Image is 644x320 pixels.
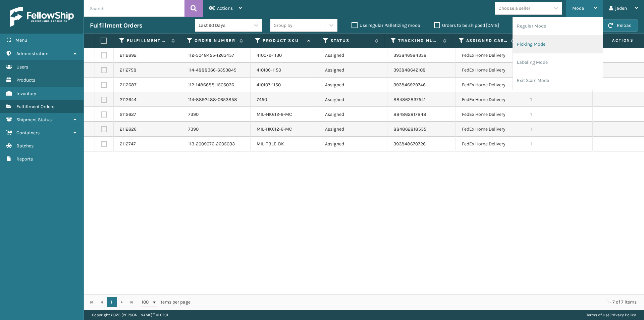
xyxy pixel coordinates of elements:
[456,122,524,137] td: FedEx Home Delivery
[195,38,236,44] label: Order Number
[257,52,282,58] a: 410079-1130
[513,35,603,53] li: Picking Mode
[586,313,609,317] a: Terms of Use
[16,130,40,136] span: Containers
[456,78,524,92] td: FedEx Home Delivery
[319,63,387,78] td: Assigned
[120,111,136,118] a: 2112627
[182,92,251,107] td: 114-8892488-0653858
[393,141,426,147] a: 393848670726
[513,17,603,35] li: Regular Mode
[572,5,584,11] span: Mode
[127,38,168,44] label: Fulfillment Order Id
[142,297,191,307] span: items per page
[199,22,251,29] div: Last 90 Days
[120,67,137,74] a: 2112758
[590,35,638,46] span: Actions
[319,137,387,151] td: Assigned
[16,77,35,83] span: Products
[15,37,27,43] span: Menu
[257,82,281,88] a: 410107-1150
[257,111,292,117] a: MIL-HK612-6-MC
[330,38,372,44] label: Status
[182,122,251,137] td: 7390
[107,297,117,307] a: 1
[498,5,530,12] div: Choose a seller
[182,107,251,122] td: 7390
[16,156,33,162] span: Reports
[182,48,251,63] td: 112-5048455-1263457
[456,107,524,122] td: FedEx Home Delivery
[610,313,636,317] a: Privacy Policy
[456,63,524,78] td: FedEx Home Delivery
[120,82,137,88] a: 2112687
[456,92,524,107] td: FedEx Home Delivery
[456,137,524,151] td: FedEx Home Delivery
[16,64,28,70] span: Users
[393,126,426,132] a: 884862818535
[524,92,593,107] td: 1
[524,137,593,151] td: 1
[524,107,593,122] td: 1
[120,96,137,103] a: 2112644
[16,117,52,123] span: Shipment Status
[200,299,637,306] div: 1 - 7 of 7 items
[257,126,292,132] a: MIL-HK612-6-MC
[16,104,54,109] span: Fulfillment Orders
[257,97,267,102] a: 7450
[319,122,387,137] td: Assigned
[393,97,426,102] a: 884862837541
[524,122,593,137] td: 1
[456,48,524,63] td: FedEx Home Delivery
[182,137,251,151] td: 113-2009076-2605033
[466,38,507,44] label: Assigned Carrier Service
[513,53,603,72] li: Labeling Mode
[142,299,152,306] span: 100
[16,143,34,149] span: Batches
[319,92,387,107] td: Assigned
[393,82,426,88] a: 393846929746
[398,38,439,44] label: Tracking Number
[182,78,251,92] td: 112-1486688-1505036
[434,22,499,28] label: Orders to be shipped [DATE]
[120,126,137,133] a: 2112626
[182,63,251,78] td: 114-4888366-6353845
[217,5,233,11] span: Actions
[319,78,387,92] td: Assigned
[90,21,142,30] h3: Fulfillment Orders
[120,52,137,59] a: 2112692
[10,7,74,27] img: logo
[257,141,284,147] a: MIL-TBLE-BK
[586,310,636,320] div: |
[16,91,36,96] span: Inventory
[263,38,304,44] label: Product SKU
[319,107,387,122] td: Assigned
[393,111,426,117] a: 884862817848
[92,310,168,320] p: Copyright 2023 [PERSON_NAME]™ v 1.0.191
[257,67,281,73] a: 410106-1150
[602,19,638,32] button: Reload
[393,67,426,73] a: 393848642108
[393,52,427,58] a: 393846984338
[352,22,420,28] label: Use regular Palletizing mode
[16,51,48,56] span: Administration
[513,72,603,90] li: Exit Scan Mode
[319,48,387,63] td: Assigned
[274,22,292,29] div: Group by
[120,141,136,147] a: 2112747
